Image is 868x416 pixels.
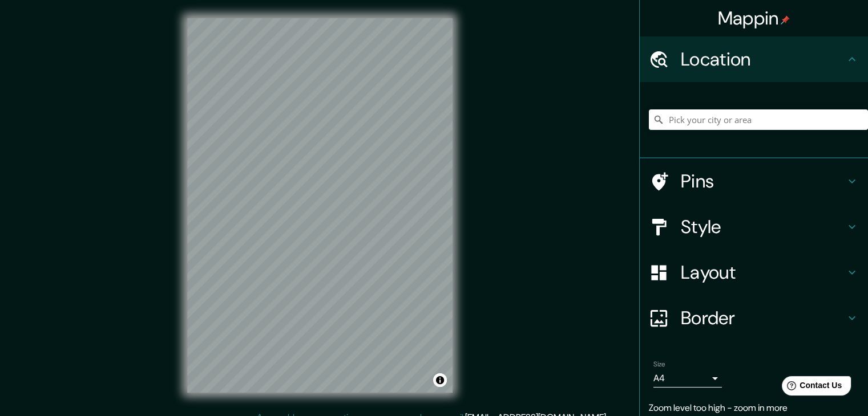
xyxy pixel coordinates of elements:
h4: Pins [681,170,845,193]
h4: Border [681,307,845,329]
label: Size [653,360,665,369]
input: Pick your city or area [649,109,868,130]
canvas: Map [187,18,453,393]
div: Layout [640,250,868,295]
h4: Mappin [718,7,790,30]
h4: Layout [681,261,845,284]
div: Style [640,204,868,250]
div: A4 [653,369,722,388]
h4: Style [681,215,845,238]
div: Border [640,295,868,341]
iframe: Help widget launcher [766,372,855,403]
img: pin-icon.png [781,15,790,25]
h4: Location [681,48,845,71]
p: Zoom level too high - zoom in more [649,401,859,415]
div: Pins [640,158,868,204]
button: Toggle attribution [433,373,447,387]
div: Location [640,36,868,82]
